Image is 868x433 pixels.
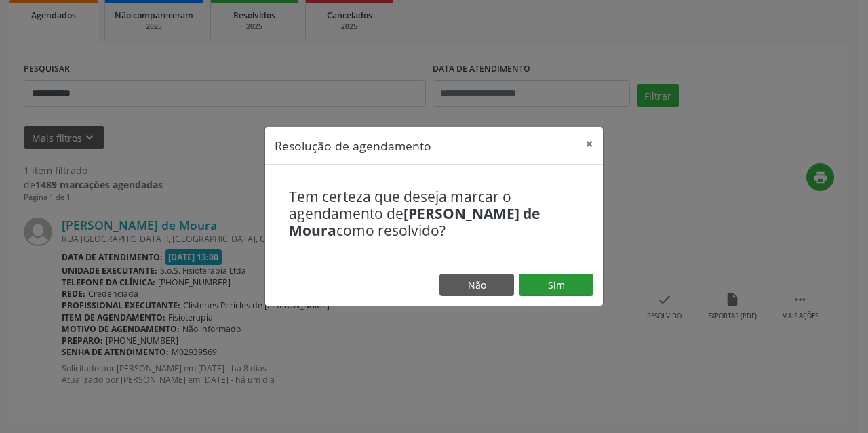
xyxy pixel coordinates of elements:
[275,137,431,154] h5: Resolução de agendamento
[519,274,593,297] button: Sim
[439,274,514,297] button: Não
[289,204,540,240] b: [PERSON_NAME] de Moura
[289,188,579,240] h4: Tem certeza que deseja marcar o agendamento de como resolvido?
[576,127,603,161] button: Close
